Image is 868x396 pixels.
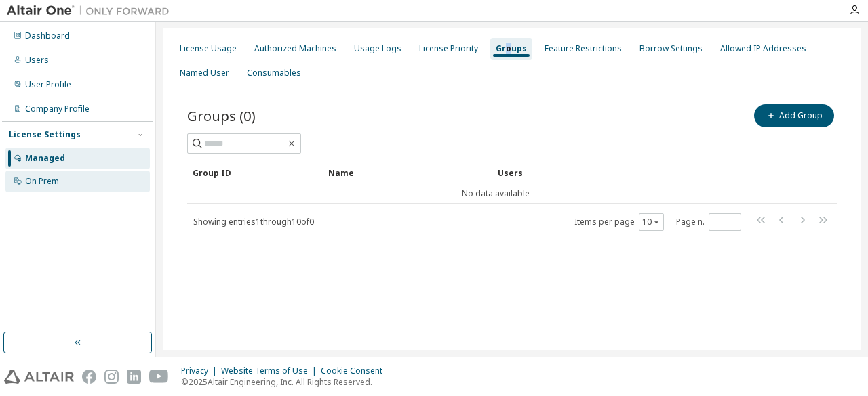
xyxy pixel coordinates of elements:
[498,162,799,183] div: Users
[639,43,703,54] div: Borrow Settings
[149,370,169,384] img: youtube.svg
[221,366,321,376] div: Website Terms of Use
[754,104,834,127] button: Add Group
[25,79,71,90] div: User Profile
[82,370,96,384] img: facebook.svg
[25,55,49,66] div: Users
[25,104,90,114] div: Company Profile
[193,162,317,183] div: Group ID
[104,370,119,384] img: instagram.svg
[25,30,70,41] div: Dashboard
[496,43,527,54] div: Groups
[321,366,391,376] div: Cookie Consent
[25,176,59,187] div: On Prem
[720,43,806,54] div: Allowed IP Addresses
[187,106,256,125] span: Groups (0)
[193,216,314,227] span: Showing entries 1 through 10 of 0
[181,376,391,388] p: © 2025 Altair Engineering, Inc. All Rights Reserved.
[574,213,664,231] span: Items per page
[180,43,237,54] div: License Usage
[187,183,804,204] td: No data available
[4,370,74,384] img: altair_logo.svg
[328,162,487,183] div: Name
[545,43,622,54] div: Feature Restrictions
[676,213,741,231] span: Page n.
[254,43,336,54] div: Authorized Machines
[419,43,478,54] div: License Priority
[247,68,301,79] div: Consumables
[642,217,660,227] button: 10
[7,4,176,18] img: Altair One
[181,366,221,376] div: Privacy
[25,153,65,164] div: Managed
[9,129,81,140] div: License Settings
[180,68,229,79] div: Named User
[127,370,141,384] img: linkedin.svg
[354,43,401,54] div: Usage Logs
